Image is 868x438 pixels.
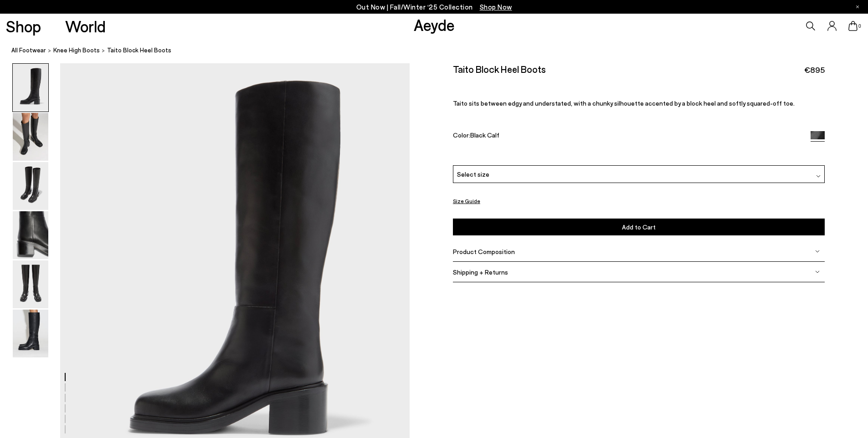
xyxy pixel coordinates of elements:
[13,260,48,308] img: Taito Block Heel Boots - Image 5
[815,270,820,274] img: svg%3E
[470,131,499,139] span: Black Calf
[453,248,515,255] span: Product Composition
[815,249,820,254] img: svg%3E
[11,38,868,63] nav: breadcrumb
[11,46,46,55] a: All Footwear
[65,18,106,34] a: World
[13,64,48,112] img: Taito Block Heel Boots - Image 1
[53,46,100,54] span: knee high boots
[453,63,546,75] h2: Taito Block Heel Boots
[414,15,455,34] a: Aeyde
[13,162,48,210] img: Taito Block Heel Boots - Image 3
[6,18,41,34] a: Shop
[622,223,656,231] span: Add to Cart
[453,131,799,142] div: Color:
[453,100,795,107] span: Taito sits between edgy and understated, with a chunky silhouette accented by a block heel and so...
[453,195,480,207] button: Size Guide
[107,46,171,55] span: Taito Block Heel Boots
[480,3,512,11] span: Navigate to /collections/new-in
[13,310,48,357] img: Taito Block Heel Boots - Image 6
[13,211,48,259] img: Taito Block Heel Boots - Image 4
[804,64,825,76] span: €895
[356,1,512,13] p: Out Now | Fall/Winter ‘25 Collection
[816,174,821,178] img: svg%3E
[53,46,100,55] a: knee high boots
[848,21,858,31] a: 0
[453,268,508,276] span: Shipping + Returns
[457,170,489,179] span: Select size
[858,24,862,29] span: 0
[453,219,825,235] button: Add to Cart
[13,113,48,161] img: Taito Block Heel Boots - Image 2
